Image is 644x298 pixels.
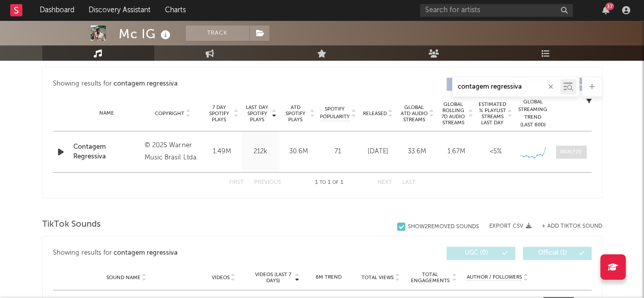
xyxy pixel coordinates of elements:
[378,180,392,185] button: Next
[186,25,249,41] button: Track
[206,147,239,157] div: 1.49M
[252,272,293,284] span: Videos (last 7 days)
[229,180,244,185] button: First
[605,3,614,10] div: 37
[489,223,531,229] button: Export CSV
[542,224,602,229] button: + Add TikTok Sound
[446,247,515,260] button: UGC(0)
[282,104,309,123] span: ATD Spotify Plays
[106,275,141,281] span: Sound Name
[304,274,352,281] div: 6M Trend
[439,147,473,157] div: 1.67M
[320,147,356,157] div: 71
[206,104,233,123] span: 7 Day Spotify Plays
[479,101,507,126] span: Estimated % Playlist Streams Last Day
[529,250,576,256] span: Official ( 1 )
[244,147,277,157] div: 212k
[73,142,140,162] a: Contagem Regressiva
[361,275,394,281] span: Total Views
[479,147,513,157] div: <5%
[453,83,560,91] input: Search by song name or URL
[53,247,322,260] div: Showing results for
[155,111,184,117] span: Copyright
[363,111,387,117] span: Released
[320,180,326,185] span: to
[244,104,271,123] span: Last Day Spotify Plays
[420,4,573,17] input: Search for artists
[114,247,178,259] div: contagem regressiva
[42,219,101,231] span: TikTok Sounds
[518,98,548,129] div: Global Streaming Trend (Last 60D)
[361,147,395,157] div: [DATE]
[400,147,434,157] div: 33.6M
[531,224,602,229] button: + Add TikTok Sound
[320,105,350,121] span: Spotify Popularity
[145,140,200,164] div: © 2025 Warner Music Brasil Ltda.
[467,274,522,281] span: Author / Followers
[119,25,173,42] div: Mc IG
[301,177,357,189] div: 1 1 1
[523,247,592,260] button: Official(1)
[73,110,140,117] div: Name
[602,6,609,14] button: 37
[282,147,315,157] div: 30.6M
[402,180,415,185] button: Last
[212,275,230,281] span: Videos
[254,180,281,185] button: Previous
[400,104,428,123] span: Global ATD Audio Streams
[408,224,479,230] div: Show 2 Removed Sounds
[409,272,451,284] span: Total Engagements
[453,250,500,256] span: UGC ( 0 )
[439,101,467,126] span: Global Rolling 7D Audio Streams
[332,180,339,185] span: of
